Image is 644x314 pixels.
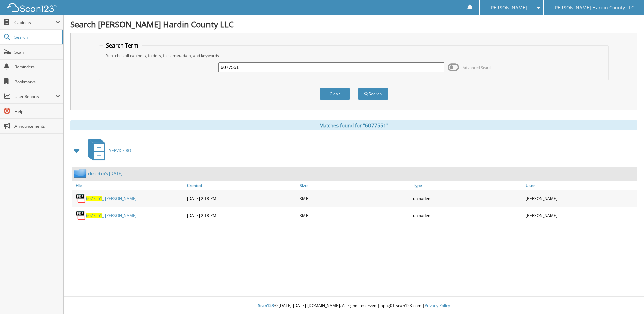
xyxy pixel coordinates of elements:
a: File [72,181,185,190]
h1: Search [PERSON_NAME] Hardin County LLC [70,19,637,30]
a: Type [411,181,524,190]
span: Scan [14,49,60,55]
a: SERVICE RO [84,137,131,164]
div: [DATE] 2:18 PM [185,209,298,222]
img: PDF.png [76,193,86,203]
a: closed ro's [DATE] [88,170,122,176]
div: uploaded [411,209,524,222]
span: 6077551 [86,213,102,218]
div: [PERSON_NAME] [524,192,637,205]
span: [PERSON_NAME] [489,6,527,10]
a: Privacy Policy [425,303,450,308]
a: 6077551_ [PERSON_NAME] [86,213,137,218]
span: Advanced Search [463,65,493,70]
span: SERVICE RO [109,148,131,153]
div: uploaded [411,192,524,205]
a: User [524,181,637,190]
a: Created [185,181,298,190]
div: [DATE] 2:18 PM [185,192,298,205]
button: Clear [320,88,350,100]
img: folder2.png [74,169,88,178]
span: Reminders [14,64,60,70]
span: Help [14,108,60,114]
div: Searches all cabinets, folders, files, metadata, and keywords [103,53,605,58]
a: Size [298,181,411,190]
img: PDF.png [76,210,86,220]
span: 6077551 [86,196,102,201]
div: © [DATE]-[DATE] [DOMAIN_NAME]. All rights reserved | appg01-scan123-com | [64,297,644,314]
span: User Reports [14,94,55,99]
legend: Search Term [103,42,142,49]
div: Matches found for "6077551" [70,120,637,130]
div: [PERSON_NAME] [524,209,637,222]
span: Announcements [14,123,60,129]
span: Scan123 [258,303,274,308]
div: 3MB [298,192,411,205]
iframe: Chat Widget [610,282,644,314]
div: 3MB [298,209,411,222]
button: Search [358,88,388,100]
span: Search [14,34,59,40]
img: scan123-logo-white.svg [7,3,57,12]
span: [PERSON_NAME] Hardin County LLC [553,6,634,10]
span: Bookmarks [14,79,60,85]
span: Cabinets [14,20,55,25]
a: 6077551_ [PERSON_NAME] [86,196,137,201]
